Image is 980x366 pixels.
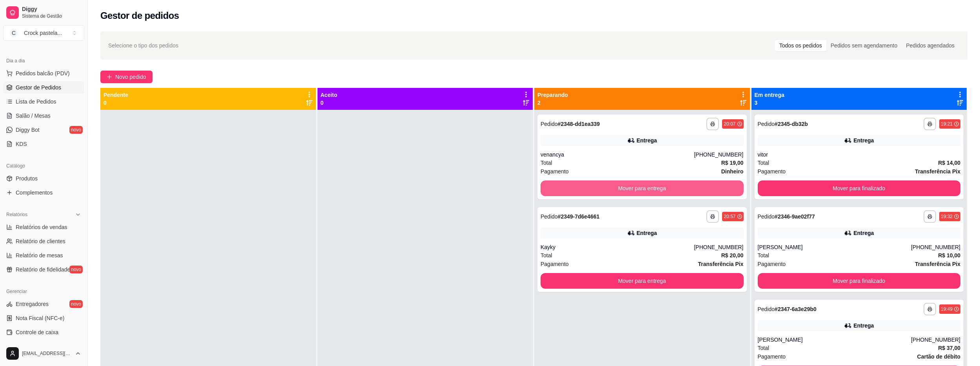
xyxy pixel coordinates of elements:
[3,109,84,122] a: Salão / Mesas
[3,172,84,185] a: Produtos
[321,99,338,107] p: 0
[758,121,775,127] span: Pedido
[758,273,961,289] button: Mover para finalizado
[541,251,552,260] span: Total
[16,237,65,245] span: Relatório de clientes
[558,121,600,127] strong: # 2348-dd1ea339
[16,98,56,106] span: Lista de Pedidos
[3,55,84,67] div: Dia a dia
[3,138,84,150] a: KDS
[3,25,84,41] button: Select a team
[107,74,112,80] span: plus
[911,243,960,251] div: [PHONE_NUMBER]
[941,306,953,312] div: 19:49
[16,266,70,273] span: Relatório de fidelidade
[775,306,817,312] strong: # 2347-6a3e29b0
[16,314,64,322] span: Nota Fiscal (NFC-e)
[637,137,657,144] div: Entrega
[902,40,959,51] div: Pedidos agendados
[694,151,743,158] div: [PHONE_NUMBER]
[637,229,657,237] div: Entrega
[537,91,568,99] p: Preparando
[755,91,784,99] p: Em entrega
[758,306,775,312] span: Pedido
[16,300,49,308] span: Entregadores
[911,336,960,344] div: [PHONE_NUMBER]
[3,186,84,199] a: Complementos
[941,213,953,220] div: 19:32
[694,243,743,251] div: [PHONE_NUMBER]
[758,344,769,352] span: Total
[758,167,786,176] span: Pagamento
[103,99,128,107] p: 0
[758,251,769,260] span: Total
[10,29,18,37] span: C
[16,140,27,148] span: KDS
[3,344,84,363] button: [EMAIL_ADDRESS][DOMAIN_NAME]
[758,352,786,361] span: Pagamento
[541,121,558,127] span: Pedido
[22,6,81,13] span: Diggy
[3,3,84,22] a: DiggySistema de Gestão
[721,160,744,166] strong: R$ 19,00
[16,328,58,336] span: Controle de caixa
[100,9,179,22] h2: Gestor de pedidos
[22,350,72,357] span: [EMAIL_ADDRESS][DOMAIN_NAME]
[22,13,81,19] span: Sistema de Gestão
[915,168,960,175] strong: Transferência Pix
[758,213,775,220] span: Pedido
[3,221,84,233] a: Relatórios de vendas
[3,95,84,108] a: Lista de Pedidos
[3,340,84,353] a: Controle de fiado
[541,151,694,158] div: venancya
[16,126,40,134] span: Diggy Bot
[755,99,784,107] p: 3
[103,91,128,99] p: Pendente
[16,112,51,120] span: Salão / Mesas
[853,229,874,237] div: Entrega
[16,189,53,197] span: Complementos
[541,167,569,176] span: Pagamento
[915,261,960,267] strong: Transferência Pix
[758,243,911,251] div: [PERSON_NAME]
[6,211,27,218] span: Relatórios
[721,252,744,259] strong: R$ 20,00
[3,312,84,324] a: Nota Fiscal (NFC-e)
[537,99,568,107] p: 2
[853,137,874,144] div: Entrega
[115,73,146,81] span: Novo pedido
[917,353,960,360] strong: Cartão de débito
[541,243,694,251] div: Kayky
[3,326,84,339] a: Controle de caixa
[3,160,84,172] div: Catálogo
[3,81,84,94] a: Gestor de Pedidos
[16,251,63,259] span: Relatório de mesas
[758,260,786,268] span: Pagamento
[541,260,569,268] span: Pagamento
[775,121,808,127] strong: # 2345-db32b
[16,69,70,77] span: Pedidos balcão (PDV)
[826,40,902,51] div: Pedidos sem agendamento
[3,67,84,80] button: Pedidos balcão (PDV)
[724,213,735,220] div: 20:57
[758,180,961,196] button: Mover para finalizado
[541,273,744,289] button: Mover para entrega
[321,91,338,99] p: Aceito
[541,180,744,196] button: Mover para entrega
[16,84,61,91] span: Gestor de Pedidos
[758,158,769,167] span: Total
[541,158,552,167] span: Total
[3,235,84,248] a: Relatório de clientes
[938,160,960,166] strong: R$ 14,00
[758,336,911,344] div: [PERSON_NAME]
[541,213,558,220] span: Pedido
[16,175,38,182] span: Produtos
[941,121,953,127] div: 19:21
[938,252,960,259] strong: R$ 10,00
[3,124,84,136] a: Diggy Botnovo
[3,249,84,262] a: Relatório de mesas
[3,298,84,310] a: Entregadoresnovo
[775,213,815,220] strong: # 2346-9ae02f77
[3,285,84,298] div: Gerenciar
[938,345,960,351] strong: R$ 37,00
